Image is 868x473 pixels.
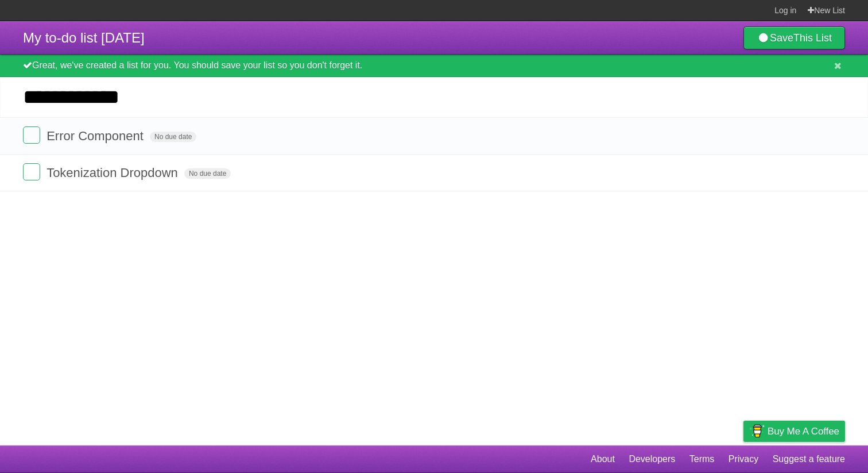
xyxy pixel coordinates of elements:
[23,126,40,144] label: Done
[749,421,765,441] img: Buy me a coffee
[23,163,40,180] label: Done
[768,421,839,441] span: Buy me a coffee
[773,448,845,470] a: Suggest a feature
[689,448,715,470] a: Terms
[150,132,196,142] span: No due date
[728,448,758,470] a: Privacy
[46,166,181,180] span: Tokenization Dropdown
[743,26,845,49] a: SaveThis List
[591,448,615,470] a: About
[629,448,675,470] a: Developers
[23,30,145,45] span: My to-do list [DATE]
[793,32,832,44] b: This List
[743,421,845,442] a: Buy me a coffee
[46,129,146,143] span: Error Component
[184,168,231,179] span: No due date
